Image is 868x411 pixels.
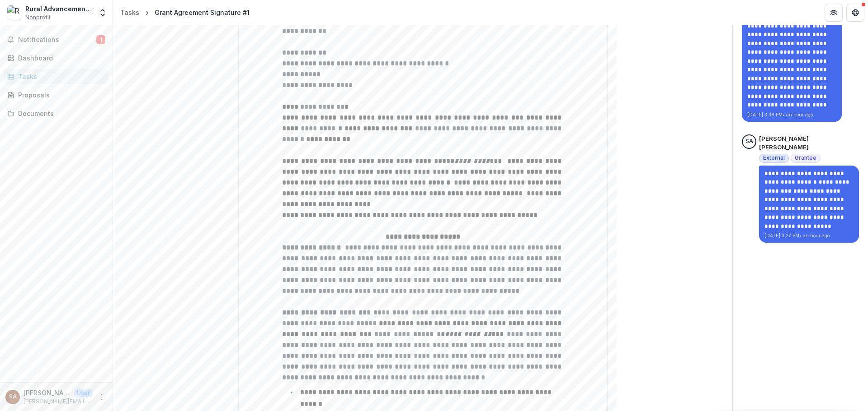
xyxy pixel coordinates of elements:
[7,5,22,20] img: Rural Advancement Foundation International-USA
[745,139,753,144] div: Susan Alan
[4,106,109,121] a: Documents
[24,397,93,406] p: [PERSON_NAME][EMAIL_ADDRESS][DOMAIN_NAME]
[24,388,71,397] p: [PERSON_NAME] [PERSON_NAME]
[4,32,109,47] button: Notifications1
[18,72,102,81] div: Tasks
[117,6,253,19] nav: breadcrumb
[846,4,864,22] button: Get Help
[759,134,859,152] p: [PERSON_NAME] [PERSON_NAME]
[96,392,107,402] button: More
[764,232,854,239] p: [DATE] 3:27 PM • an hour ago
[120,8,139,17] div: Tasks
[96,4,109,22] button: Open entity switcher
[96,35,105,44] span: 1
[18,90,102,100] div: Proposals
[825,4,843,22] button: Partners
[4,51,109,65] a: Dashboard
[4,88,109,102] a: Proposals
[25,4,93,14] div: Rural Advancement Foundation International-[GEOGRAPHIC_DATA]
[74,389,93,397] p: User
[763,155,785,161] span: External
[117,6,143,19] a: Tasks
[18,109,102,118] div: Documents
[9,394,17,400] div: Susan Alan
[795,155,816,161] span: Grantee
[155,8,250,17] div: Grant Agreement Signature #1
[18,36,96,44] span: Notifications
[4,69,109,84] a: Tasks
[25,14,51,22] span: Nonprofit
[747,111,836,118] p: [DATE] 3:38 PM • an hour ago
[18,53,102,63] div: Dashboard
